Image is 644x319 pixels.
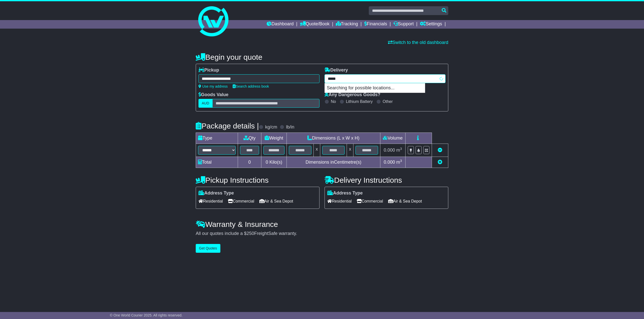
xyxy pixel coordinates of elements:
span: 0.000 [384,148,395,153]
td: Dimensions in Centimetre(s) [287,157,380,168]
typeahead: Please provide city [325,74,446,83]
label: Lithium Battery [346,99,373,104]
span: Air & Sea Depot [388,197,422,205]
td: x [347,144,353,157]
label: lb/in [286,124,294,130]
a: Settings [420,20,442,29]
span: Residential [198,197,223,205]
span: Commercial [228,197,254,205]
td: Qty [238,133,261,144]
span: m [396,160,402,165]
a: Tracking [336,20,358,29]
h4: Delivery Instructions [325,176,448,184]
a: Use my address [198,84,228,88]
td: Type [196,133,238,144]
span: 0.000 [384,160,395,165]
span: 250 [247,231,254,236]
button: Get Quotes [196,244,220,253]
h4: Begin your quote [196,53,448,61]
label: Address Type [327,190,363,196]
span: © One World Courier 2025. All rights reserved. [110,313,183,317]
sup: 3 [400,147,402,151]
label: Delivery [325,68,348,73]
span: Air & Sea Depot [259,197,293,205]
label: No [331,99,336,104]
a: Dashboard [267,20,294,29]
span: 0 [266,160,268,165]
h4: Pickup Instructions [196,176,319,184]
p: Searching for possible locations... [325,83,425,93]
a: Quote/Book [300,20,330,29]
label: Address Type [198,190,234,196]
span: Residential [327,197,352,205]
label: AUD [198,99,213,108]
label: Any Dangerous Goods? [325,92,380,98]
a: Financials [364,20,387,29]
h4: Package details | [196,122,259,130]
label: kg/cm [265,124,277,130]
label: Goods Value [198,92,228,98]
a: Remove this item [438,148,442,153]
td: Volume [380,133,405,144]
a: Add new item [438,160,442,165]
h4: Warranty & Insurance [196,220,448,228]
td: x [313,144,320,157]
a: Search address book [233,84,269,88]
a: Switch to the old dashboard [388,40,448,45]
td: Total [196,157,238,168]
td: 0 [238,157,261,168]
a: Support [393,20,414,29]
td: Kilo(s) [261,157,287,168]
td: Dimensions (L x W x H) [287,133,380,144]
span: m [396,148,402,153]
div: All our quotes include a $ FreightSafe warranty. [196,231,448,236]
td: Weight [261,133,287,144]
span: Commercial [357,197,383,205]
sup: 3 [400,159,402,163]
label: Pickup [198,68,219,73]
label: Other [383,99,393,104]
